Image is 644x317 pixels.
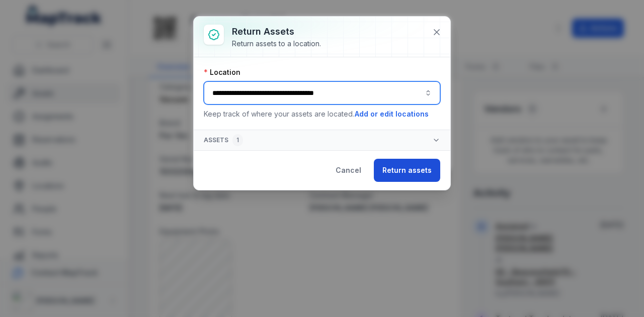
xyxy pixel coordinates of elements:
h3: Return assets [232,25,321,39]
div: 1 [232,134,243,146]
p: Keep track of where your assets are located. [204,109,440,120]
button: Add or edit locations [354,109,429,120]
button: Return assets [374,159,440,182]
button: Cancel [327,159,370,182]
button: Assets1 [194,130,450,150]
span: Assets [204,134,243,146]
label: Location [204,67,240,77]
div: Return assets to a location. [232,39,321,49]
